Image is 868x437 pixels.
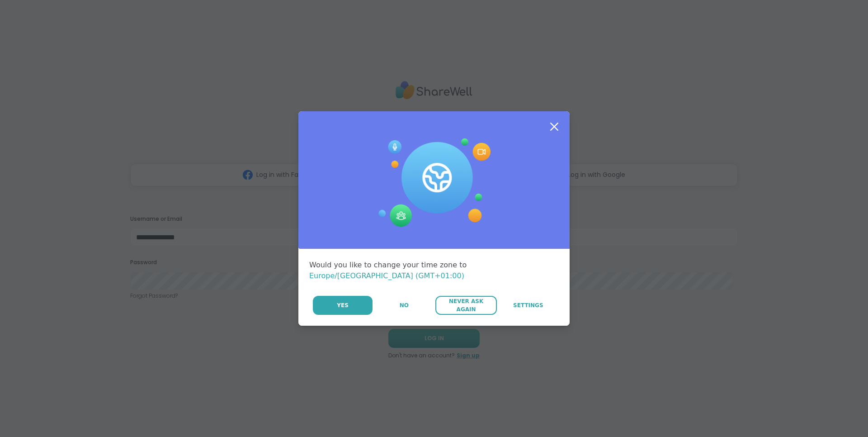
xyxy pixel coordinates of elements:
[498,296,559,315] a: Settings
[313,296,373,315] button: Yes
[337,301,349,309] span: Yes
[373,296,434,315] button: No
[440,297,492,313] span: Never Ask Again
[309,260,559,281] div: Would you like to change your time zone to
[377,138,491,227] img: Session Experience
[435,296,496,315] button: Never Ask Again
[400,301,409,309] span: No
[309,271,464,280] span: Europe/[GEOGRAPHIC_DATA] (GMT+01:00)
[513,301,543,309] span: Settings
